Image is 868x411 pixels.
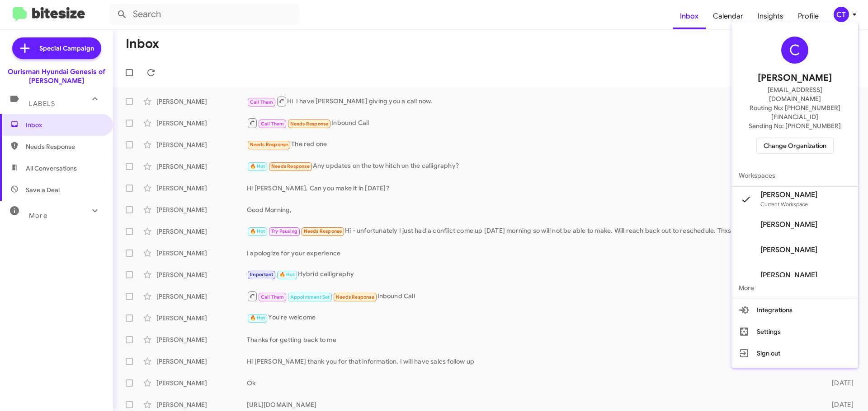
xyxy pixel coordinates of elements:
span: [PERSON_NAME] [758,71,832,85]
button: Integrations [731,299,858,321]
span: More [731,277,858,299]
span: [PERSON_NAME] [760,220,817,229]
button: Settings [731,321,858,342]
span: [PERSON_NAME] [760,245,817,254]
span: Routing No: [PHONE_NUMBER][FINANCIAL_ID] [742,103,847,121]
button: Change Organization [756,138,834,154]
div: C [781,37,808,64]
span: [PERSON_NAME] [760,190,817,199]
span: Current Workspace [760,201,808,208]
span: Sending No: [PHONE_NUMBER] [749,121,841,130]
span: Workspaces [731,165,858,186]
span: [PERSON_NAME] [760,271,817,280]
button: Sign out [731,342,858,364]
span: Change Organization [764,138,826,153]
span: [EMAIL_ADDRESS][DOMAIN_NAME] [742,85,847,103]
